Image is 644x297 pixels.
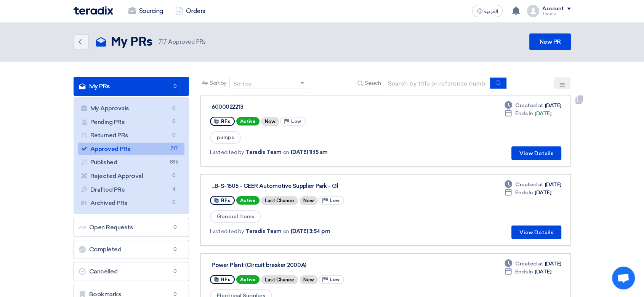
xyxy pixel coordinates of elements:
a: Approved PRs [78,143,185,156]
span: Active [236,275,260,284]
span: Created at [515,260,543,268]
span: 0 [170,246,179,253]
button: View Details [511,226,561,239]
div: Teradix [542,12,571,16]
span: 717 [169,145,178,153]
a: Orders [169,3,211,19]
h2: My PRs [111,35,152,50]
div: Open chat [612,267,635,289]
div: New [300,196,318,205]
span: Low [330,198,340,203]
a: My Approvals [78,102,185,115]
div: [DATE] [505,189,551,197]
div: Sort by [234,80,252,88]
div: Last Chance [261,196,298,205]
span: RFx [221,198,230,203]
div: Power Plant (Circuit breaker 2000A) [211,262,402,268]
span: Search [365,79,381,87]
a: Drafted PRs [78,183,185,196]
span: Approved PRs [159,38,206,46]
span: Created at [515,102,543,110]
div: Last Chance [261,275,298,284]
input: Search by title or reference number [384,78,490,89]
button: View Details [511,146,561,160]
span: [DATE] 11:15 am [291,148,328,156]
span: 717 [159,38,167,45]
a: Rejected Approval [78,170,185,183]
a: Open Requests0 [74,218,189,237]
span: 0 [170,224,179,231]
span: Active [236,117,260,125]
a: Pending PRs [78,116,185,129]
span: pumps [210,131,241,144]
span: Teradix Team [245,148,282,156]
span: Low [291,119,301,124]
a: Sourcing [122,3,169,19]
img: profile_test.png [527,5,539,17]
span: Teradix Team [245,227,282,235]
span: Ends In [515,189,533,197]
span: on [283,148,289,156]
span: Low [330,277,340,282]
span: 885 [169,158,178,166]
span: 0 [170,268,179,275]
span: on [283,227,289,235]
span: 0 [169,131,178,139]
div: [DATE] [505,102,561,110]
span: Ends In [515,110,533,118]
div: [DATE] [505,181,561,189]
span: RFx [221,119,230,124]
span: Ends In [515,268,533,276]
span: Last edited by [210,227,244,235]
span: 0 [170,83,179,90]
span: Last edited by [210,148,244,156]
span: 0 [169,104,178,112]
span: Active [236,196,260,205]
button: العربية [472,5,503,17]
div: Account [542,6,564,12]
span: 4 [169,186,178,194]
div: New [261,117,279,126]
span: العربية [484,9,498,14]
div: [DATE] [505,110,551,118]
a: Archived PRs [78,197,185,210]
div: B-S-1505 - CEER Automotive Supplier Park - Glass Partition [211,183,402,189]
div: 6000022213 [211,103,402,110]
a: Published [78,156,185,169]
span: 0 [169,118,178,126]
a: Completed0 [74,240,189,259]
img: Teradix logo [74,6,113,15]
a: My PRs0 [74,77,189,96]
div: [DATE] [505,260,561,268]
span: RFx [221,277,230,282]
span: [DATE] 3:54 pm [291,227,330,235]
a: New PR [529,33,570,50]
a: Cancelled0 [74,262,189,281]
div: [DATE] [505,268,551,276]
div: New [300,275,318,284]
a: Returned PRs [78,129,185,142]
span: 0 [169,172,178,180]
span: Sort by [210,79,226,87]
span: 0 [169,199,178,207]
span: Created at [515,181,543,189]
span: General Items [210,210,261,223]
